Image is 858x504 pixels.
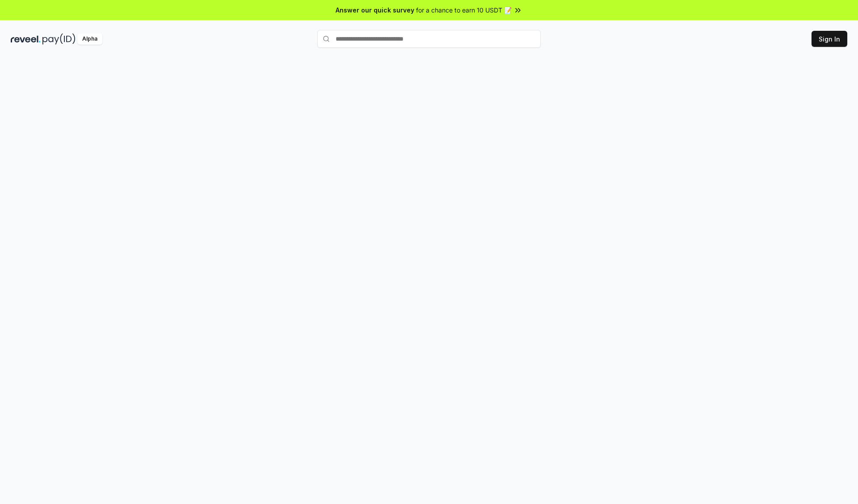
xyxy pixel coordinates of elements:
span: for a chance to earn 10 USDT 📝 [416,5,512,15]
span: Answer our quick survey [336,5,414,15]
div: Alpha [77,33,102,45]
button: Sign In [812,31,847,47]
img: pay_id [42,33,76,45]
img: reveel_dark [11,33,41,45]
